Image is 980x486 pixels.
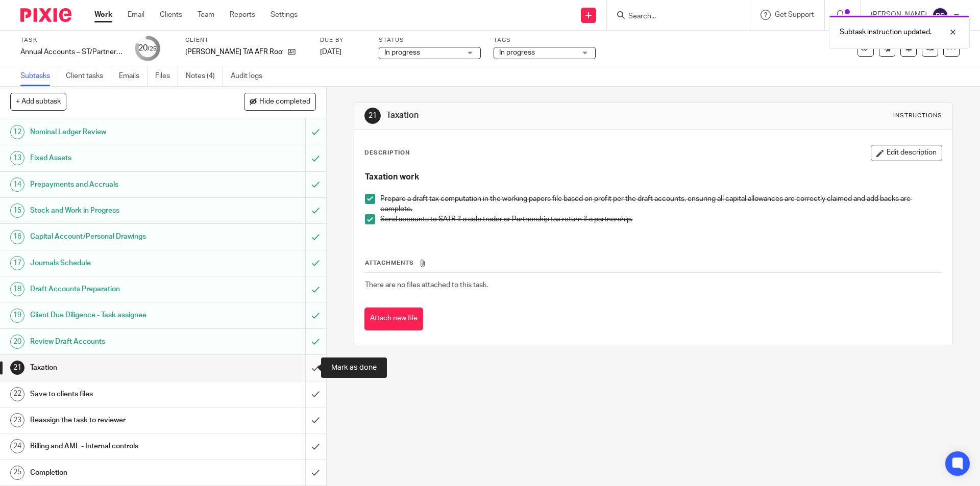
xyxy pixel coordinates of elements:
[30,465,207,480] h1: Completion
[271,10,298,20] a: Settings
[30,229,207,244] h1: Capital Account/Personal Drawings
[365,260,414,266] span: Attachments
[10,177,24,192] div: 14
[10,361,24,375] div: 21
[30,308,207,323] h1: Client Due Diligence - Task assignee
[231,66,270,86] a: Audit logs
[138,42,157,54] div: 20
[10,439,24,453] div: 24
[20,36,122,44] label: Task
[148,46,157,52] small: /25
[30,124,207,140] h1: Nominal Ledger Review
[94,10,112,20] a: Work
[932,7,948,23] img: svg%3E
[10,466,24,480] div: 25
[893,112,942,120] div: Instructions
[379,36,481,44] label: Status
[10,282,24,296] div: 18
[128,10,144,20] a: Email
[364,308,423,330] button: Attach new file
[871,145,942,161] button: Edit description
[185,36,307,44] label: Client
[364,108,381,124] div: 21
[30,203,207,218] h1: Stock and Work in Progress
[30,334,207,349] h1: Review Draft Accounts
[198,10,214,20] a: Team
[499,49,535,56] span: In progress
[20,47,122,57] div: Annual Accounts – ST/Partnership - Software
[380,194,941,215] p: Prepare a draft tax computation in the working papers file based on profit per the draft accounts...
[384,49,420,56] span: In progress
[30,255,207,271] h1: Journals Schedule
[30,360,207,375] h1: Taxation
[380,214,941,224] p: Send accounts to SATR if a sole trader or Partnership tax return if a partnership.
[10,256,24,270] div: 17
[365,173,419,181] strong: Taxation work
[259,98,310,106] span: Hide completed
[364,149,410,157] p: Description
[840,27,932,37] p: Subtask instruction updated.
[30,282,207,297] h1: Draft Accounts Preparation
[30,150,207,166] h1: Fixed Assets
[10,125,24,139] div: 12
[185,47,283,57] p: [PERSON_NAME] T/A AFR Roofing
[244,93,316,110] button: Hide completed
[66,66,111,86] a: Client tasks
[320,48,341,56] span: [DATE]
[230,10,255,20] a: Reports
[10,93,66,110] button: + Add subtask
[10,387,24,401] div: 22
[10,335,24,349] div: 20
[155,66,178,86] a: Files
[20,8,71,22] img: Pixie
[10,413,24,427] div: 23
[386,110,675,121] h1: Taxation
[160,10,182,20] a: Clients
[30,413,207,428] h1: Reassign the task to reviewer
[186,66,223,86] a: Notes (4)
[30,387,207,402] h1: Save to clients files
[10,203,24,218] div: 15
[30,177,207,192] h1: Prepayments and Accruals
[320,36,366,44] label: Due by
[10,309,24,323] div: 19
[20,66,58,86] a: Subtasks
[30,439,207,454] h1: Billing and AML - Internal controls
[10,230,24,244] div: 16
[10,151,24,165] div: 13
[119,66,148,86] a: Emails
[365,282,488,289] span: There are no files attached to this task.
